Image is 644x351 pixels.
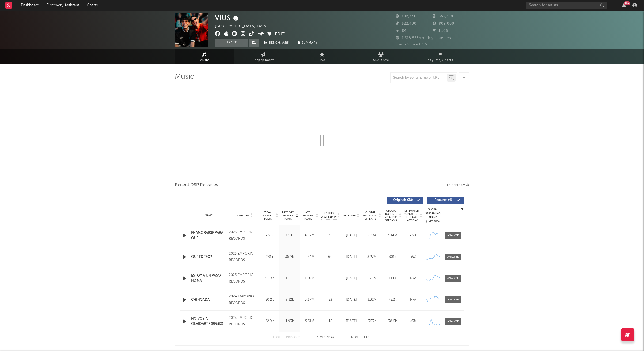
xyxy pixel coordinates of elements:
div: N/A [404,276,422,281]
span: 1,106 [433,29,448,33]
div: [GEOGRAPHIC_DATA] | Latin [215,23,272,30]
span: ATD Spotify Plays [301,211,315,220]
span: 84 [396,29,407,33]
span: Estimated % Playlist Streams Last Day [404,209,419,222]
span: Music [199,57,209,64]
div: 52 [321,297,340,303]
div: 2023 EMPORIO RECORDS [229,272,258,285]
a: QUE ES ESO? [191,254,226,260]
span: Engagement [252,57,274,64]
button: Export CSV [447,184,469,187]
div: 935k [261,233,278,238]
div: [DATE] [342,233,360,238]
span: Released [343,214,356,217]
a: Benchmark [262,39,292,47]
a: Audience [351,49,410,64]
div: 99 + [624,1,630,5]
span: Jump Score: 83.6 [396,43,427,46]
span: Global Rolling 7D Audio Streams [384,209,398,222]
a: Live [293,49,351,64]
div: 132k [281,233,298,238]
div: Name [191,213,226,218]
span: to [320,336,323,339]
button: Previous [286,336,300,339]
button: First [273,336,281,339]
div: 55 [321,276,340,281]
div: 6.1M [363,233,381,238]
div: 2025 EMPORIO RECORDS [229,229,258,242]
div: 301k [384,254,401,260]
button: Originals(38) [387,197,423,204]
div: 70 [321,233,340,238]
div: 281k [261,254,278,260]
span: Originals ( 38 ) [391,199,415,202]
span: Summary [302,41,317,44]
div: 60 [321,254,340,260]
div: 3.32M [363,297,381,303]
a: ESTOY A UN VASO NOMA' [191,273,226,284]
a: Music [175,49,234,64]
div: [DATE] [342,319,360,324]
div: 114k [384,276,401,281]
div: 48 [321,319,340,324]
span: of [327,336,330,339]
div: 2025 EMPORIO RECORDS [229,251,258,264]
button: 99+ [622,3,626,7]
div: 2.21M [363,276,381,281]
div: 2.84M [301,254,318,260]
div: 3.67M [301,297,318,303]
div: 32.9k [261,319,278,324]
div: 75.2k [384,297,401,303]
div: 12.6M [301,276,318,281]
a: Playlists/Charts [410,49,469,64]
span: Benchmark [269,40,289,46]
div: 3.27M [363,254,381,260]
button: Track [215,39,248,47]
a: Engagement [234,49,293,64]
div: 91.9k [261,276,278,281]
div: VIUS [215,13,240,22]
span: Global ATD Audio Streams [363,211,378,220]
div: 50.2k [261,297,278,303]
div: <5% [404,233,422,238]
span: Playlists/Charts [427,57,453,64]
button: Next [351,336,359,339]
a: ENAMORARSE PARA QUE [191,230,226,241]
div: Global Streaming Trend (Last 60D) [425,208,441,224]
input: Search by song name or URL [391,76,447,80]
div: 363k [363,319,381,324]
button: Edit [275,31,285,38]
div: <5% [404,254,422,260]
button: Features(4) [427,197,464,204]
div: 1.14M [384,233,401,238]
span: Audience [373,57,389,64]
span: Last Day Spotify Plays [281,211,295,220]
span: 102,731 [396,15,415,18]
div: 2024 EMPORIO RECORDS [229,293,258,306]
div: [DATE] [342,254,360,260]
span: 809,000 [433,22,454,25]
div: 5.31M [301,319,318,324]
span: Recent DSP Releases [175,182,218,188]
a: CHINGADA [191,297,226,303]
div: 36.9k [281,254,298,260]
div: 2023 EMPORIO RECORDS [229,315,258,328]
span: Spotify Popularity [321,211,337,219]
div: N/A [404,297,422,303]
a: NO VOY A OLVIDARTE (REMIX) [191,316,226,327]
span: Features ( 4 ) [431,199,456,202]
input: Search for artists [526,2,607,9]
div: 38.6k [384,319,401,324]
span: 1,318,535 Monthly Listeners [396,36,451,40]
span: 362,350 [433,15,453,18]
div: 8.32k [281,297,298,303]
span: 7 Day Spotify Plays [261,211,275,220]
span: Copyright [234,214,249,217]
span: Live [319,57,325,64]
div: 1 5 42 [311,334,340,341]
